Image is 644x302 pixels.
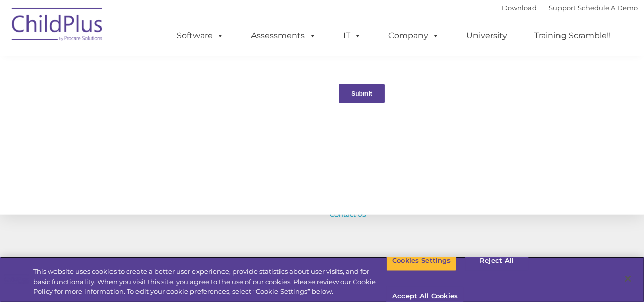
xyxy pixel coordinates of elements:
[578,4,638,12] a: Schedule A Demo
[333,25,372,46] a: IT
[524,25,621,46] a: Training Scramble!!
[142,67,173,75] span: Last name
[33,267,386,297] div: This website uses cookies to create a better user experience, provide statistics about user visit...
[386,250,456,271] button: Cookies Settings
[502,4,638,12] font: |
[7,1,108,51] img: ChildPlus by Procare Solutions
[166,25,234,46] a: Software
[549,4,576,12] a: Support
[465,250,528,271] button: Reject All
[617,267,639,290] button: Close
[456,25,517,46] a: University
[142,109,185,117] span: Phone number
[378,25,450,46] a: Company
[502,4,537,12] a: Download
[241,25,326,46] a: Assessments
